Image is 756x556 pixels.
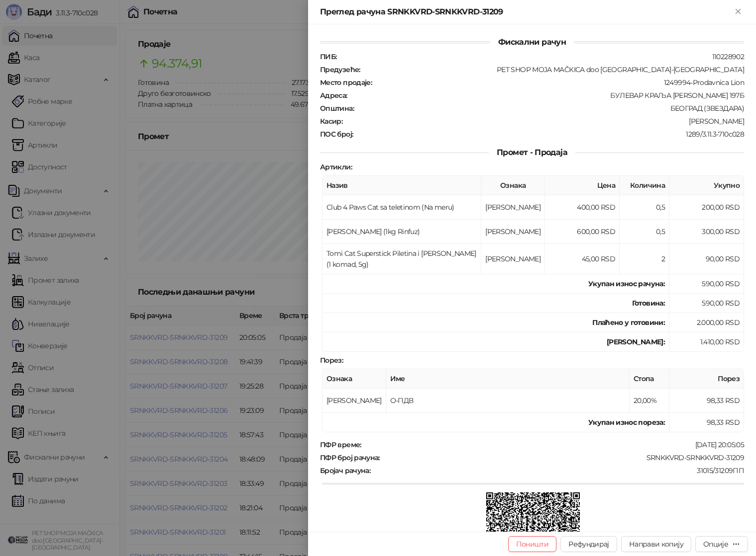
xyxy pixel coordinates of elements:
[545,220,620,244] td: 600,00 RSD
[320,440,361,449] strong: ПФР време :
[629,540,683,549] span: Направи копију
[630,389,669,413] td: 20,00%
[343,117,745,126] div: [PERSON_NAME]
[320,6,732,18] div: Преглед рачуна SRNKKVRD-SRNKKVRD-31209
[348,91,745,100] div: БУЛЕВАР КРАЉА [PERSON_NAME] 197Б
[669,313,744,332] td: 2.000,00 RSD
[620,176,669,195] th: Количина
[592,318,665,327] strong: Плаћено у готовини:
[320,91,347,100] strong: Адреса :
[320,162,352,171] strong: Артикли :
[545,176,620,195] th: Цена
[695,536,748,552] button: Опције
[508,536,557,552] button: Поништи
[323,244,481,274] td: Tomi Cat Superstick Piletina i [PERSON_NAME] (1 komad, 5g)
[669,332,744,352] td: 1.410,00 RSD
[669,294,744,313] td: 590,00 RSD
[669,389,744,413] td: 98,33 RSD
[320,104,354,113] strong: Општина :
[669,176,744,195] th: Укупно
[323,176,481,195] th: Назив
[323,389,386,413] td: [PERSON_NAME]
[489,148,575,157] span: Промет - Продаја
[545,195,620,220] td: 400,00 RSD
[320,466,370,475] strong: Бројач рачуна :
[320,453,380,462] strong: ПФР број рачуна :
[481,176,545,195] th: Ознака
[362,440,745,449] div: [DATE] 20:05:05
[337,52,745,61] div: 110228902
[703,540,728,549] div: Опције
[323,220,481,244] td: [PERSON_NAME] (1kg Rinfuz)
[588,418,665,427] strong: Укупан износ пореза:
[386,369,630,389] th: Име
[732,6,744,18] button: Close
[481,220,545,244] td: [PERSON_NAME]
[381,453,745,462] div: SRNKKVRD-SRNKKVRD-31209
[481,244,545,274] td: [PERSON_NAME]
[320,130,353,139] strong: ПОС број :
[320,52,336,61] strong: ПИБ :
[669,274,744,294] td: 590,00 RSD
[632,299,665,308] strong: Готовина :
[481,195,545,220] td: [PERSON_NAME]
[620,244,669,274] td: 2
[669,195,744,220] td: 200,00 RSD
[669,413,744,432] td: 98,33 RSD
[386,389,630,413] td: О-ПДВ
[669,220,744,244] td: 300,00 RSD
[361,65,745,74] div: PET SHOP MOJA MAČKICA doo [GEOGRAPHIC_DATA]-[GEOGRAPHIC_DATA]
[490,37,574,47] span: Фискални рачун
[621,536,691,552] button: Направи копију
[620,195,669,220] td: 0,5
[354,130,745,139] div: 1289/3.11.3-710c028
[320,117,342,126] strong: Касир :
[320,65,360,74] strong: Предузеће :
[320,356,343,365] strong: Порез :
[630,369,669,389] th: Стопа
[669,369,744,389] th: Порез
[323,195,481,220] td: Club 4 Paws Cat sa teletinom (Na meru)
[355,104,745,113] div: БЕОГРАД (ЗВЕЗДАРА)
[560,536,617,552] button: Рефундирај
[545,244,620,274] td: 45,00 RSD
[588,279,665,288] strong: Укупан износ рачуна :
[320,78,372,87] strong: Место продаје :
[620,220,669,244] td: 0,5
[373,78,745,87] div: 1249994-Prodavnica Lion
[607,337,665,346] strong: [PERSON_NAME]:
[371,466,745,475] div: 31015/31209ПП
[669,244,744,274] td: 90,00 RSD
[323,369,386,389] th: Ознака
